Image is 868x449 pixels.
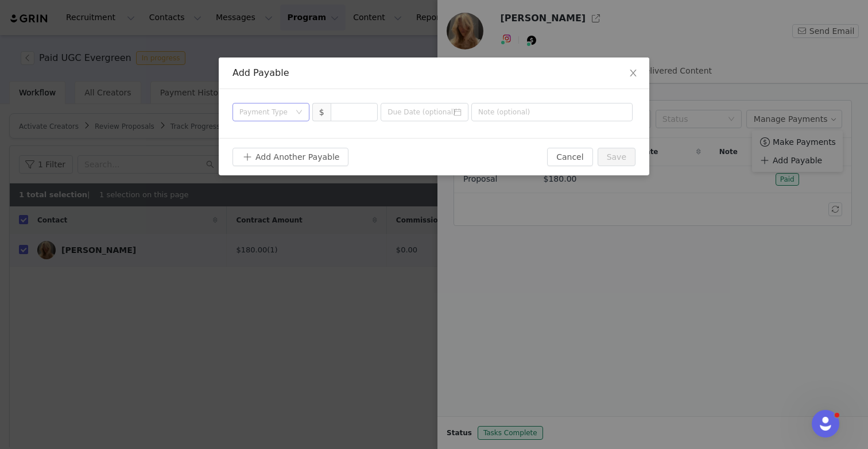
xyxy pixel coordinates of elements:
[812,410,839,438] iframe: Intercom live chat
[239,106,290,118] div: Payment Type
[629,68,638,78] i: icon: close
[381,103,468,121] input: Due Date (optional)
[232,148,348,166] button: Add Another Payable
[471,103,633,121] input: Note (optional)
[454,108,462,116] i: icon: calendar
[312,103,331,121] span: $
[617,57,649,90] button: Close
[598,148,635,166] button: Save
[232,67,635,79] div: Add Payable
[547,148,592,166] button: Cancel
[296,109,303,117] i: icon: down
